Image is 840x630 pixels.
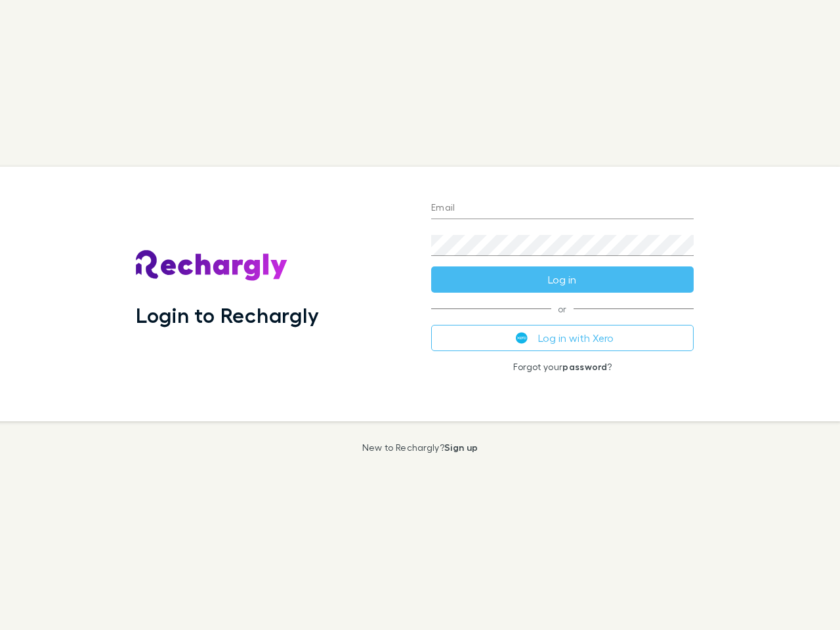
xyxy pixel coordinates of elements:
button: Log in with Xero [431,325,694,351]
a: password [562,361,607,372]
p: Forgot your ? [431,362,694,372]
span: or [431,308,694,309]
a: Sign up [444,442,478,453]
h1: Login to Rechargly [136,303,319,327]
button: Log in [431,266,694,293]
img: Xero's logo [516,332,528,344]
p: New to Rechargly? [362,442,478,453]
img: Rechargly's Logo [136,250,288,282]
